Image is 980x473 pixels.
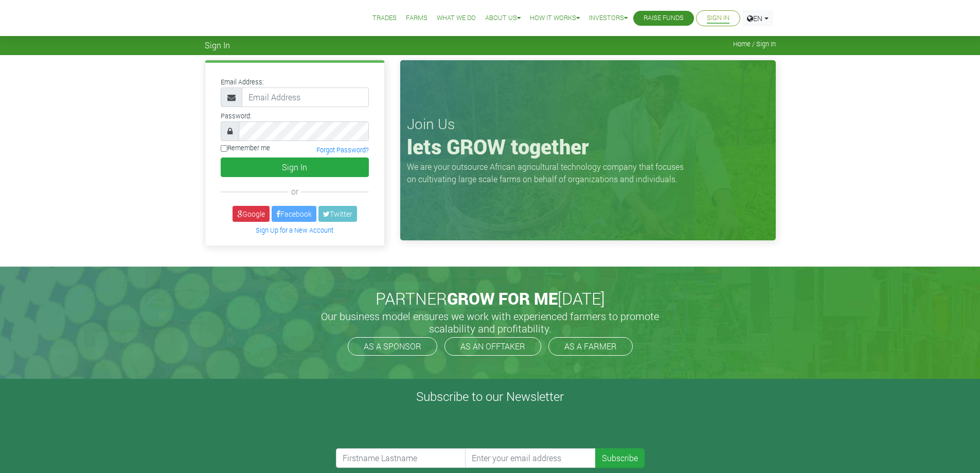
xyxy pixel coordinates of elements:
p: We are your outsource African agricultural technology company that focuses on cultivating large s... [407,161,690,185]
a: Raise Funds [644,13,684,24]
a: Sign Up for a New Account [256,226,333,234]
span: Home / Sign In [733,40,776,48]
a: AS A SPONSOR [348,337,437,356]
span: Sign In [205,40,230,50]
input: Remember me [221,145,227,152]
h5: Our business model ensures we work with experienced farmers to promote scalability and profitabil... [310,310,670,335]
a: Trades [372,13,397,24]
button: Sign In [221,157,369,177]
a: AS A FARMER [548,337,633,356]
input: Firstname Lastname [336,448,467,468]
h4: Subscribe to our Newsletter [13,389,967,404]
a: AS AN OFFTAKER [444,337,541,356]
a: Farms [406,13,427,24]
span: GROW FOR ME [447,287,558,309]
h2: PARTNER [DATE] [209,289,772,308]
a: Forgot Password? [316,146,369,154]
button: Subscribe [595,448,645,468]
label: Password: [221,111,252,121]
label: Email Address: [221,77,264,87]
div: or [221,185,369,198]
a: Google [233,206,270,222]
a: What We Do [437,13,476,24]
a: How it Works [530,13,580,24]
a: Sign In [707,13,729,24]
label: Remember me [221,143,270,153]
h3: Join Us [407,115,769,133]
a: Investors [589,13,628,24]
a: EN [742,10,773,26]
input: Enter your email address [465,448,596,468]
input: Email Address [242,87,369,107]
a: About Us [485,13,521,24]
h1: lets GROW together [407,134,769,159]
iframe: reCAPTCHA [336,408,492,448]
